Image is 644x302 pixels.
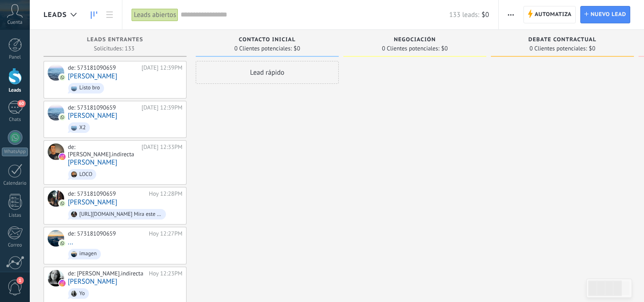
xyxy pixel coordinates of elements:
[7,20,22,26] span: Cuenta
[17,277,24,284] span: 1
[68,278,117,286] a: [PERSON_NAME]
[48,37,182,44] div: Leads Entrantes
[449,11,479,19] span: 133 leads:
[200,37,334,44] div: Contacto inicial
[239,37,296,43] span: Contacto inicial
[79,251,97,257] div: imagen
[482,11,489,19] span: $0
[48,143,64,160] div: Edward Vergara
[79,211,162,218] div: [URL][DOMAIN_NAME] Mira este video completo. Son solo 15 minutos que pueden marcar un antes y un ...
[149,270,182,277] div: Hoy 12:23PM
[48,104,64,121] div: Michael
[529,46,587,51] span: 0 Clientes potenciales:
[68,143,138,158] div: de: [PERSON_NAME].indirecta
[79,171,92,178] div: LOCO
[68,72,117,80] a: [PERSON_NAME]
[196,61,339,84] div: Lead rápido
[59,240,66,247] img: com.amocrm.amocrmwa.svg
[79,85,100,91] div: Listo bro
[149,230,182,237] div: Hoy 12:27PM
[2,181,28,187] div: Calendario
[2,55,28,60] div: Panel
[294,46,300,51] span: $0
[59,280,66,286] img: instagram.svg
[2,242,28,248] div: Correo
[68,112,117,120] a: [PERSON_NAME]
[68,190,146,198] div: de: 573181090659
[234,46,292,51] span: 0 Clientes potenciales:
[48,190,64,207] div: Ricardo
[2,148,28,156] div: WhatsApp
[523,6,576,23] a: Automatiza
[2,88,28,93] div: Leads
[2,213,28,219] div: Listas
[2,117,28,123] div: Chats
[68,270,146,277] div: de: [PERSON_NAME].indirecta
[87,37,143,43] span: Leads Entrantes
[59,114,66,121] img: com.amocrm.amocrmwa.svg
[528,37,596,43] span: Debate contractual
[142,143,182,158] div: [DATE] 12:33PM
[68,230,146,237] div: de: 573181090659
[382,46,439,51] span: 0 Clientes potenciales:
[441,46,448,51] span: $0
[94,46,135,51] span: Solicitudes: 133
[348,37,482,44] div: Negociación
[590,6,626,23] span: Nuevo lead
[17,100,25,107] span: 60
[68,159,117,166] a: [PERSON_NAME]
[495,37,629,44] div: Debate contractual
[142,64,182,71] div: [DATE] 12:39PM
[589,46,595,51] span: $0
[59,74,66,81] img: com.amocrm.amocrmwa.svg
[394,37,436,43] span: Negociación
[580,6,630,23] a: Nuevo lead
[149,190,182,198] div: Hoy 12:28PM
[132,8,178,22] div: Leads abiertos
[59,200,66,207] img: com.amocrm.amocrmwa.svg
[68,64,138,71] div: de: 573181090659
[79,291,85,297] div: Yo
[48,64,64,81] div: Sneyder Palacios
[48,270,64,286] div: Pao Pao Gonzalez
[44,11,67,19] span: Leads
[68,198,117,206] a: [PERSON_NAME]
[79,125,86,131] div: X2
[59,154,66,160] img: instagram.svg
[68,238,73,246] a: ...
[142,104,182,111] div: [DATE] 12:39PM
[534,6,572,23] span: Automatiza
[68,104,138,111] div: de: 573181090659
